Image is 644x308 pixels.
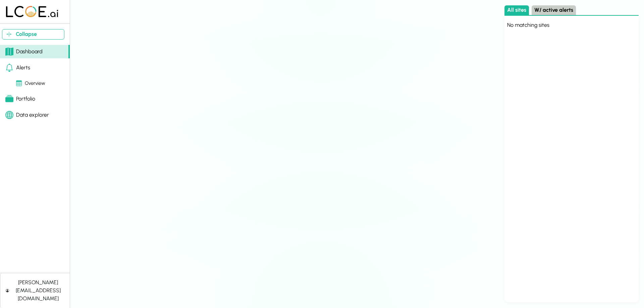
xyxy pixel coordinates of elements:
div: Data explorer [5,111,49,119]
button: Collapse [2,29,64,40]
button: All sites [504,5,529,15]
div: [PERSON_NAME][EMAIL_ADDRESS][DOMAIN_NAME] [12,279,64,303]
div: No matching sites [507,21,636,29]
div: Dashboard [5,48,43,56]
div: Alerts [5,64,30,72]
div: Overview [16,80,45,87]
div: Portfolio [5,95,35,103]
button: W/ active alerts [532,5,576,15]
div: Select site list category [504,5,639,16]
